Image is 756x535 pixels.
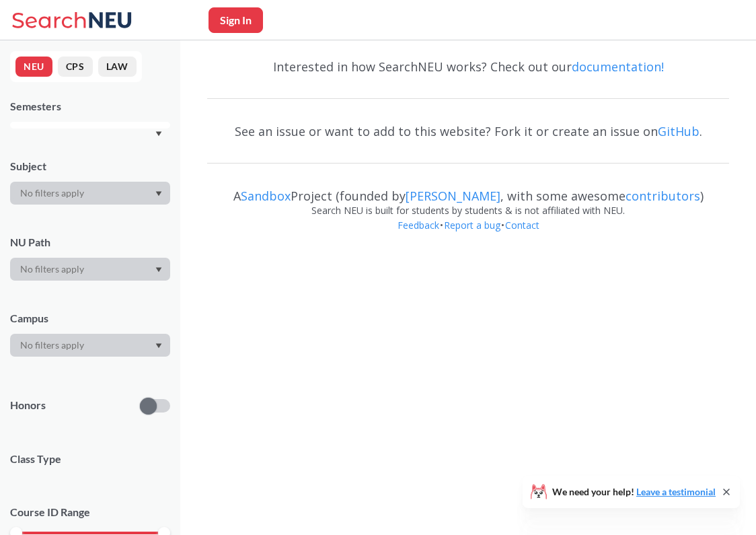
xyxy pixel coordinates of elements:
[504,219,540,231] a: Contact
[406,188,500,204] a: [PERSON_NAME]
[10,99,170,114] div: Semesters
[10,182,170,205] div: Dropdown arrow
[10,334,170,357] div: Dropdown arrow
[207,218,729,253] div: • •
[10,159,170,174] div: Subject
[207,203,729,218] div: Search NEU is built for students by students & is not affiliated with NEU.
[155,267,162,273] svg: Dropdown arrow
[10,398,46,413] p: Honors
[10,311,170,326] div: Campus
[10,452,170,466] span: Class Type
[207,176,729,203] div: A Project (founded by , with some awesome )
[155,191,162,197] svg: Dropdown arrow
[58,57,93,77] button: CPS
[10,505,170,520] p: Course ID Range
[552,487,716,497] span: We need your help!
[241,188,291,204] a: Sandbox
[626,188,700,204] a: contributors
[155,131,162,137] svg: Dropdown arrow
[155,343,162,349] svg: Dropdown arrow
[658,123,700,139] a: GitHub
[443,219,501,231] a: Report a bug
[15,57,52,77] button: NEU
[10,258,170,281] div: Dropdown arrow
[207,112,729,151] div: See an issue or want to add to this website? Fork it or create an issue on .
[10,235,170,250] div: NU Path
[98,57,137,77] button: LAW
[397,219,440,231] a: Feedback
[572,59,664,75] a: documentation!
[209,7,263,33] button: Sign In
[636,486,716,497] a: Leave a testimonial
[207,47,729,86] div: Interested in how SearchNEU works? Check out our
